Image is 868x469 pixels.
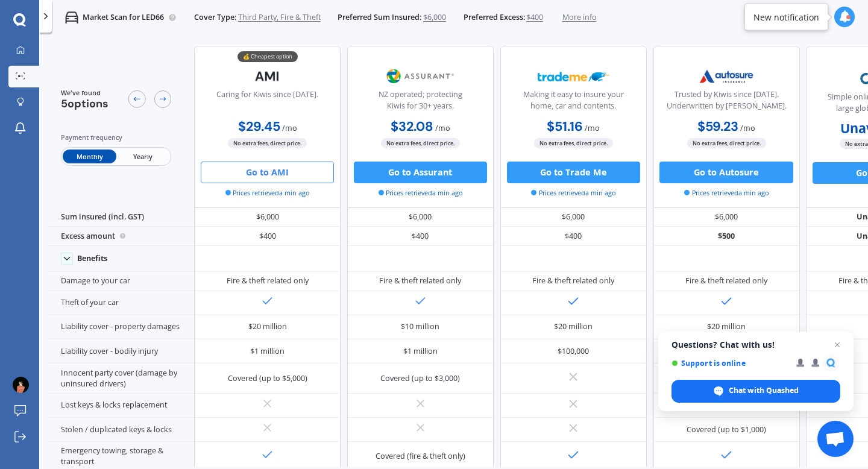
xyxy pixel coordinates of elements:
[507,162,640,183] button: Go to Trade Me
[347,208,494,227] div: $6,000
[684,188,769,198] span: Prices retrieved a min ago
[83,12,164,23] p: Market Scan for LED66
[61,132,172,143] div: Payment frequency
[231,63,303,90] img: AMI-text-1.webp
[77,254,107,263] div: Benefits
[558,346,589,357] div: $100,000
[526,12,543,23] span: $400
[423,12,446,23] span: $6,000
[380,373,460,384] div: Covered (up to $3,000)
[740,123,755,133] span: / mo
[225,188,310,198] span: Prices retrieved a min ago
[48,227,194,246] div: Excess amount
[391,118,433,135] b: $32.08
[687,138,766,148] span: No extra fees, direct price.
[562,12,597,23] span: More info
[509,89,637,116] div: Making it easy to insure your home, car and contents.
[817,421,854,457] a: Open chat
[194,208,341,227] div: $6,000
[671,380,840,403] span: Chat with Quashed
[48,208,194,227] div: Sum insured (incl. GST)
[464,12,525,23] span: Preferred Excess:
[729,385,799,396] span: Chat with Quashed
[653,227,800,246] div: $500
[61,96,108,111] span: 5 options
[534,138,613,148] span: No extra fees, direct price.
[48,394,194,418] div: Lost keys & locks replacement
[653,208,800,227] div: $6,000
[403,346,438,357] div: $1 million
[435,123,450,133] span: / mo
[201,162,334,183] button: Go to AMI
[691,63,763,90] img: Autosure.webp
[63,150,116,163] span: Monthly
[554,321,593,332] div: $20 million
[48,364,194,394] div: Innocent party cover (damage by uninsured drivers)
[532,275,614,286] div: Fire & theft related only
[228,373,307,384] div: Covered (up to $5,000)
[48,272,194,291] div: Damage to your car
[500,227,647,246] div: $400
[585,123,600,133] span: / mo
[238,12,321,23] span: Third Party, Fire & Theft
[376,451,465,462] div: Covered (fire & theft only)
[379,275,461,286] div: Fire & theft related only
[227,275,309,286] div: Fire & theft related only
[687,424,766,435] div: Covered (up to $1,000)
[13,377,29,393] img: ACg8ocKimPZaZmHSmMPWHWx_aIgXg8Fv-ATTRuPVX7veU_VRp-yBQ0SP=s96-c
[238,118,280,135] b: $29.45
[685,275,767,286] div: Fire & theft related only
[659,162,793,183] button: Go to Autosure
[385,63,456,90] img: Assurant.png
[671,340,840,350] span: Questions? Chat with us!
[228,138,307,148] span: No extra fees, direct price.
[250,346,285,357] div: $1 million
[547,118,583,135] b: $51.16
[379,188,463,198] span: Prices retrieved a min ago
[381,138,460,148] span: No extra fees, direct price.
[500,208,647,227] div: $6,000
[48,315,194,339] div: Liability cover - property damages
[61,88,108,98] span: We've found
[753,11,819,23] div: New notification
[237,51,298,62] div: 💰 Cheapest option
[707,321,746,332] div: $20 million
[538,63,609,90] img: Trademe.webp
[401,321,439,332] div: $10 million
[216,89,318,116] div: Caring for Kiwis since [DATE].
[194,227,341,246] div: $400
[347,227,494,246] div: $400
[354,162,487,183] button: Go to Assurant
[671,359,788,368] span: Support is online
[531,188,615,198] span: Prices retrieved a min ago
[356,89,484,116] div: NZ operated; protecting Kiwis for 30+ years.
[282,123,297,133] span: / mo
[116,150,169,163] span: Yearly
[662,89,790,116] div: Trusted by Kiwis since [DATE]. Underwritten by [PERSON_NAME].
[194,12,236,23] span: Cover Type:
[338,12,421,23] span: Preferred Sum Insured:
[48,291,194,315] div: Theft of your car
[65,11,78,24] img: car.f15378c7a67c060ca3f3.svg
[48,418,194,442] div: Stolen / duplicated keys & locks
[697,118,738,135] b: $59.23
[248,321,287,332] div: $20 million
[48,339,194,364] div: Liability cover - bodily injury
